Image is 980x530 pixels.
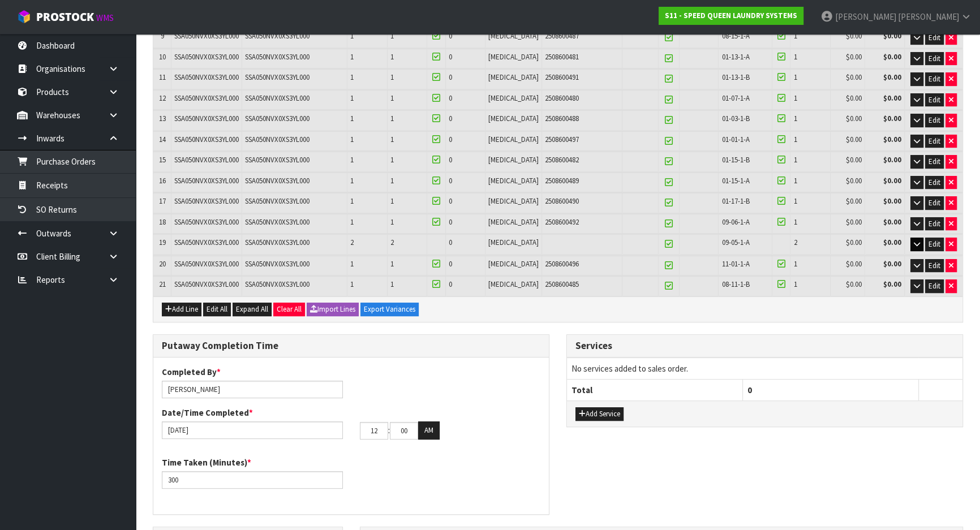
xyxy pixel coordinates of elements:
span: [MEDICAL_DATA] [488,52,539,62]
span: SSA050NVX0XS3YL000 [174,155,239,165]
input: HH [360,422,388,439]
span: 1 [793,279,797,289]
span: 01-13-1-B [721,72,749,82]
span: SSA050NVX0XS3YL000 [245,259,310,269]
button: Edit [925,31,944,45]
strong: $0.00 [883,217,901,227]
span: 2508600489 [545,176,579,186]
span: [MEDICAL_DATA] [488,93,539,103]
span: 12 [159,93,166,103]
span: ProStock [36,10,94,24]
span: Edit [929,261,940,270]
strong: $0.00 [883,238,901,247]
span: SSA050NVX0XS3YL000 [245,135,310,144]
button: Edit [925,238,944,251]
span: 01-13-1-A [721,52,749,62]
span: SSA050NVX0XS3YL000 [174,217,239,227]
span: 9 [161,31,164,41]
span: [MEDICAL_DATA] [488,196,539,206]
span: 15 [159,155,166,165]
button: AM [418,421,440,439]
span: Edit [929,281,940,291]
span: 0 [449,93,452,103]
span: 2508600488 [545,114,579,123]
span: Edit [929,74,940,84]
strong: $0.00 [883,52,901,62]
strong: $0.00 [883,196,901,206]
span: 0 [449,155,452,165]
span: 01-01-1-A [721,135,749,144]
span: 1 [350,196,354,206]
span: Edit [929,198,940,208]
span: 2508600491 [545,72,579,82]
span: 1 [793,155,797,165]
button: Edit All [203,303,231,316]
span: 1 [793,135,797,144]
span: 0 [449,176,452,186]
button: Expand All [233,303,272,316]
span: $0.00 [846,52,862,62]
button: Edit [925,259,944,273]
strong: $0.00 [883,279,901,289]
span: SSA050NVX0XS3YL000 [174,196,239,206]
span: 01-15-1-A [721,176,749,186]
span: 08-15-1-A [721,31,749,41]
span: 21 [159,279,166,289]
span: SSA050NVX0XS3YL000 [174,93,239,103]
strong: $0.00 [883,176,901,186]
span: SSA050NVX0XS3YL000 [174,176,239,186]
span: SSA050NVX0XS3YL000 [174,72,239,82]
button: Edit [925,93,944,107]
span: 10 [159,52,166,62]
a: S11 - SPEED QUEEN LAUNDRY SYSTEMS [659,7,803,25]
span: [MEDICAL_DATA] [488,217,539,227]
span: SSA050NVX0XS3YL000 [174,238,239,247]
span: SSA050NVX0XS3YL000 [245,196,310,206]
span: [MEDICAL_DATA] [488,135,539,144]
span: 2 [350,238,354,247]
button: Edit [925,176,944,189]
span: 0 [449,217,452,227]
span: 2508600487 [545,31,579,41]
span: SSA050NVX0XS3YL000 [245,279,310,289]
span: 2508600482 [545,155,579,165]
span: [MEDICAL_DATA] [488,155,539,165]
span: $0.00 [846,31,862,41]
span: 0 [449,135,452,144]
span: 2508600485 [545,279,579,289]
span: [MEDICAL_DATA] [488,114,539,123]
span: SSA050NVX0XS3YL000 [174,279,239,289]
span: 0 [449,114,452,123]
span: 1 [350,217,354,227]
span: [MEDICAL_DATA] [488,72,539,82]
span: 0 [449,72,452,82]
span: 1 [350,259,354,269]
span: 1 [350,155,354,165]
span: 0 [449,279,452,289]
button: Edit [925,155,944,169]
span: $0.00 [846,238,862,247]
span: $0.00 [846,217,862,227]
span: Edit [929,54,940,63]
span: 2508600480 [545,93,579,103]
span: [PERSON_NAME] [835,11,896,22]
span: [MEDICAL_DATA] [488,238,539,247]
span: SSA050NVX0XS3YL000 [174,114,239,123]
span: 0 [747,385,752,395]
span: SSA050NVX0XS3YL000 [245,31,310,41]
span: $0.00 [846,176,862,186]
span: 13 [159,114,166,123]
span: 11 [159,72,166,82]
span: $0.00 [846,93,862,103]
span: SSA050NVX0XS3YL000 [245,217,310,227]
span: Edit [929,33,940,42]
span: 17 [159,196,166,206]
span: $0.00 [846,114,862,123]
span: SSA050NVX0XS3YL000 [174,52,239,62]
span: 1 [390,31,394,41]
label: Date/Time Completed [162,407,253,419]
button: Edit [925,114,944,127]
span: 1 [390,217,394,227]
span: 1 [390,135,394,144]
button: Add Service [575,407,624,421]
